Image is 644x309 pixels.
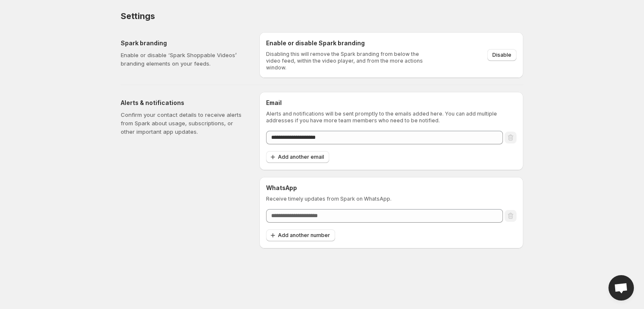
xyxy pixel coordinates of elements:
[278,154,324,160] span: Add another email
[121,51,246,68] p: Enable or disable ‘Spark Shoppable Videos’ branding elements on your feeds.
[121,11,155,21] span: Settings
[121,39,246,47] h5: Spark branding
[266,110,516,124] p: Alerts and notifications will be sent promptly to the emails added here. You can add multiple add...
[121,99,246,107] h5: Alerts & notifications
[608,275,634,301] a: Open chat
[266,184,516,192] h6: WhatsApp
[492,52,511,58] span: Disable
[266,99,516,107] h6: Email
[278,232,330,239] span: Add another number
[487,49,516,61] button: Disable
[266,229,335,241] button: Add another number
[266,196,516,202] p: Receive timely updates from Spark on WhatsApp.
[266,51,428,71] p: Disabling this will remove the Spark branding from below the video feed, within the video player,...
[266,39,428,47] h6: Enable or disable Spark branding
[266,151,329,163] button: Add another email
[121,110,246,136] p: Confirm your contact details to receive alerts from Spark about usage, subscriptions, or other im...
